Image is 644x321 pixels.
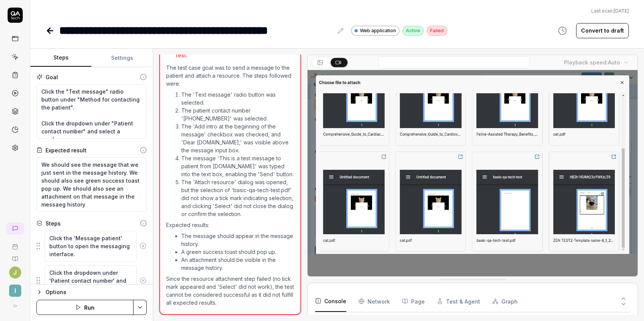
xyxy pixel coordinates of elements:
span: I [9,285,21,297]
button: Convert to draft [576,23,629,38]
div: Expected result [46,146,86,154]
button: Settings [91,49,152,67]
li: The 'Text message' radio button was selected. [181,91,294,106]
button: J [9,266,21,279]
button: Graph [492,291,518,312]
div: Active [402,26,424,36]
button: Remove step [137,273,149,288]
p: Expected results: [166,221,294,229]
li: An attachment should be visible in the message history. [181,256,294,272]
button: Network [358,291,390,312]
div: Suggestions [36,230,147,262]
button: Page [402,291,425,312]
button: View version history [553,23,572,38]
li: The patient contact number '[PHONE_NUMBER]' was selected. [181,106,294,122]
button: Run [36,300,134,315]
div: Playback speed: [564,58,620,66]
button: Options [36,288,147,297]
p: The test case goal was to send a message to the patient and attach a resource. The steps followed... [166,64,294,88]
div: Failed [427,26,447,36]
li: The message should appear in the message history. [181,232,294,248]
p: Since the resource attachment step failed (no tick mark appeared and 'Select' did not work), the ... [166,275,294,307]
li: The 'Attach resource' dialog was opened, but the selection of 'basic-qa-tech-test.pdf' did not sh... [181,178,294,218]
time: [DATE] [614,8,629,14]
li: A green success toast should pop up. [181,248,294,256]
button: I [3,279,27,298]
span: Web application [360,27,396,34]
button: Test & Agent [437,291,480,312]
div: Goal [46,73,58,81]
span: Last scan: [591,8,629,14]
button: Steps [30,49,91,67]
button: Console [315,291,346,312]
div: Options [46,288,147,297]
a: Documentation [3,250,27,262]
li: The message 'This is a test message to patient from [DOMAIN_NAME]' was typed into the text box, e... [181,154,294,178]
div: Steps [46,219,61,227]
button: Remove step [137,238,149,254]
a: New conversation [6,222,24,235]
button: Last scan:[DATE] [591,8,629,14]
div: Suggestions [36,265,147,296]
a: Book a call with us [3,238,27,250]
a: Web application [351,25,399,36]
li: The 'Add intro at the beginning of the message' checkbox was checked, and 'Dear [DOMAIN_NAME],' w... [181,122,294,154]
